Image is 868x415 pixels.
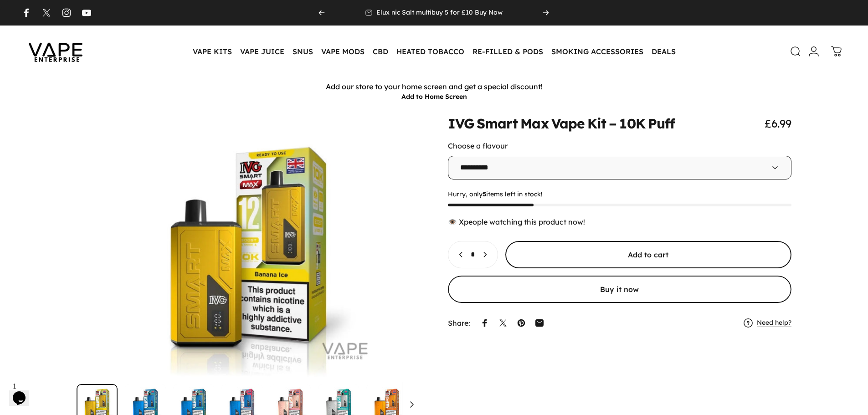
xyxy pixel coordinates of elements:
[827,41,847,61] a: 0 items
[448,117,474,130] animate-element: IVG
[448,141,508,150] label: Choose a flavour
[547,42,647,61] summary: SMOKING ACCESSORIES
[392,42,468,61] summary: HEATED TOBACCO
[448,241,469,268] button: Decrease quantity for IVG Smart Max Vape Kit – 10K Puff
[376,9,503,17] p: Elux nic Salt multibuy 5 for £10 Buy Now
[236,42,288,61] summary: VAPE JUICE
[317,42,369,61] summary: VAPE MODS
[189,42,680,61] nav: Primary
[468,42,547,61] summary: RE-FILLED & PODS
[288,42,317,61] summary: SNUS
[757,319,791,327] a: Need help?
[77,117,421,377] button: Open media 1 in modal
[448,217,792,226] div: 👁️ people watching this product now!
[551,117,585,130] animate-element: Vape
[619,117,645,130] animate-element: 10K
[15,30,97,73] img: Vape Enterprise
[189,42,236,61] summary: VAPE KITS
[369,42,392,61] summary: CBD
[9,379,38,406] iframe: chat widget
[587,117,606,130] animate-element: Kit
[448,319,470,327] p: Share:
[505,241,792,268] button: Add to cart
[448,190,792,199] span: Hurry, only items left in stock!
[648,117,675,130] animate-element: Puff
[483,190,486,198] strong: 5
[647,42,680,61] a: DEALS
[609,117,616,130] animate-element: –
[477,241,498,268] button: Increase quantity for IVG Smart Max Vape Kit – 10K Puff
[520,117,548,130] animate-element: Max
[401,92,467,101] button: Add to Home Screen
[765,117,791,130] span: £6.99
[2,82,866,92] p: Add our store to your home screen and get a special discount!
[448,276,792,303] button: Buy it now
[477,117,518,130] animate-element: Smart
